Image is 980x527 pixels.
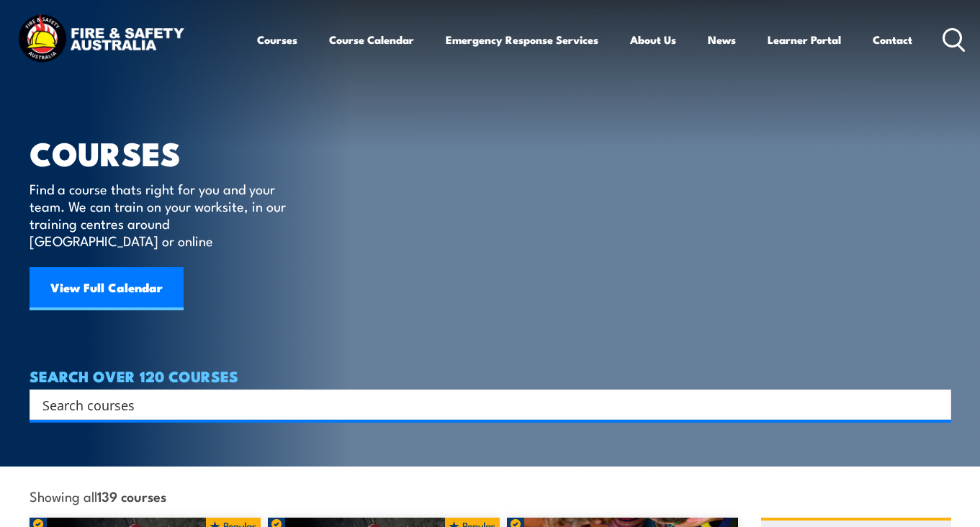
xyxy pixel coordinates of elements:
a: About Us [630,22,676,57]
a: Courses [257,22,297,57]
h4: SEARCH OVER 120 COURSES [30,368,951,384]
strong: 139 courses [97,486,166,505]
a: Contact [873,22,912,57]
span: Showing all [30,488,166,503]
a: News [708,22,736,57]
input: Search input [42,394,920,415]
a: Emergency Response Services [446,22,598,57]
a: View Full Calendar [30,267,184,310]
p: Find a course thats right for you and your team. We can train on your worksite, in our training c... [30,180,292,249]
a: Course Calendar [329,22,414,57]
h1: COURSES [30,138,307,166]
a: Learner Portal [768,22,841,57]
form: Search form [45,395,922,415]
button: Search magnifier button [926,395,946,415]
